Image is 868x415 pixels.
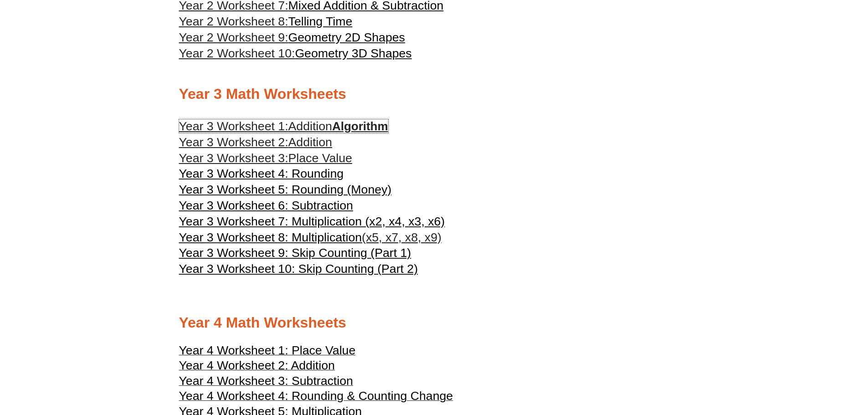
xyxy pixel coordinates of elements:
[179,15,288,28] span: Year 2 Worksheet 8:
[179,85,689,104] h2: Year 3 Math Worksheets
[362,231,442,244] span: (x5, x7, x8, x9)
[179,378,353,387] a: Year 4 Worksheet 3: Subtraction
[179,46,295,60] span: Year 2 Worksheet 10:
[179,245,411,261] a: Year 3 Worksheet 9: Skip Counting (Part 1)
[288,119,332,133] span: Addition
[179,343,356,357] span: Year 4 Worksheet 1: Place Value
[179,313,689,333] h2: Year 4 Math Worksheets
[179,199,353,212] span: Year 3 Worksheet 6: Subtraction
[179,231,362,244] span: Year 3 Worksheet 8: Multiplication
[179,134,332,150] a: Year 3 Worksheet 2:Addition
[179,363,335,372] a: Year 4 Worksheet 2: Addition
[179,31,288,44] span: Year 2 Worksheet 9:
[179,348,356,357] a: Year 4 Worksheet 1: Place Value
[179,198,353,214] a: Year 3 Worksheet 6: Subtraction
[179,119,288,133] span: Year 3 Worksheet 1:
[179,183,392,196] span: Year 3 Worksheet 5: Rounding (Money)
[179,119,388,133] a: Year 3 Worksheet 1:AdditionAlgorithm
[179,46,412,60] a: Year 2 Worksheet 10:Geometry 3D Shapes
[179,246,411,260] span: Year 3 Worksheet 9: Skip Counting (Part 1)
[716,312,868,415] iframe: Chat Widget
[295,46,411,60] span: Geometry 3D Shapes
[179,215,445,228] span: Year 3 Worksheet 7: Multiplication (x2, x4, x3, x6)
[179,135,288,149] span: Year 3 Worksheet 2:
[179,389,453,403] span: Year 4 Worksheet 4: Rounding & Counting Change
[179,31,405,44] a: Year 2 Worksheet 9:Geometry 2D Shapes
[288,15,353,28] span: Telling Time
[179,15,353,28] a: Year 2 Worksheet 8:Telling Time
[179,374,353,388] span: Year 4 Worksheet 3: Subtraction
[179,214,445,230] a: Year 3 Worksheet 7: Multiplication (x2, x4, x3, x6)
[179,393,453,402] a: Year 4 Worksheet 4: Rounding & Counting Change
[179,182,392,198] a: Year 3 Worksheet 5: Rounding (Money)
[288,151,352,165] span: Place Value
[288,135,332,149] span: Addition
[179,261,418,277] a: Year 3 Worksheet 10: Skip Counting (Part 2)
[288,31,405,44] span: Geometry 2D Shapes
[179,359,335,372] span: Year 4 Worksheet 2: Addition
[179,167,344,180] span: Year 3 Worksheet 4: Rounding
[179,166,344,182] a: Year 3 Worksheet 4: Rounding
[179,150,352,166] a: Year 3 Worksheet 3:Place Value
[179,230,442,246] a: Year 3 Worksheet 8: Multiplication(x5, x7, x8, x9)
[179,151,288,165] span: Year 3 Worksheet 3:
[179,262,418,276] span: Year 3 Worksheet 10: Skip Counting (Part 2)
